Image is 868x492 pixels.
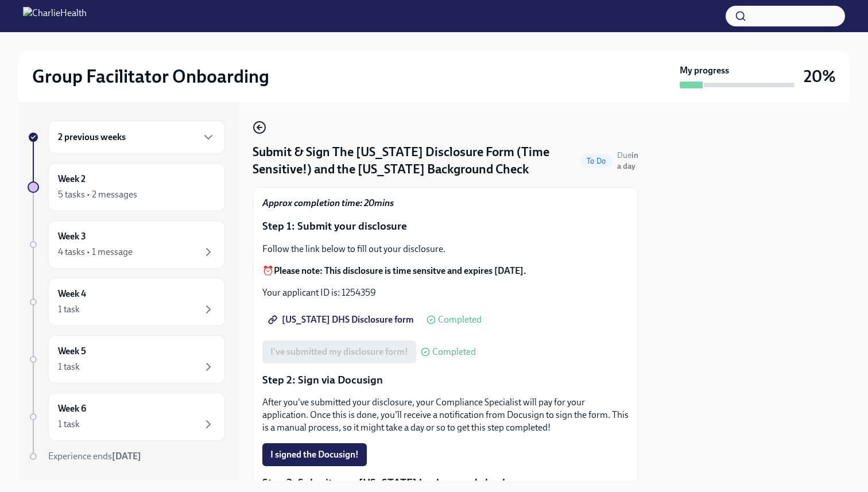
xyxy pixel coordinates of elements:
h4: Submit & Sign The [US_STATE] Disclosure Form (Time Sensitive!) and the [US_STATE] Background Check [253,144,575,178]
h2: Group Facilitator Onboarding [32,65,269,88]
span: Due [617,150,638,171]
h6: Week 2 [58,173,86,185]
a: Week 25 tasks • 2 messages [28,163,225,211]
a: Week 61 task [28,393,225,441]
span: Experience ends [48,451,141,462]
h6: Week 6 [58,402,86,415]
div: 5 tasks • 2 messages [58,188,137,201]
p: After you've submitted your disclosure, your Compliance Specialist will pay for your application.... [262,396,629,434]
strong: in a day [617,150,638,171]
h6: Week 3 [58,230,86,243]
p: ⏰ [262,265,629,277]
span: To Do [580,157,613,165]
strong: Approx completion time: 20mins [262,197,394,208]
h6: 2 previous weeks [58,131,126,144]
strong: Please note: This disclosure is time sensitve and expires [DATE]. [274,265,526,276]
div: 1 task [58,418,80,431]
a: Week 51 task [28,335,225,383]
p: Step 2: Sign via Docusign [262,373,629,388]
h3: 20% [804,66,836,87]
span: Completed [438,315,482,324]
a: Week 34 tasks • 1 message [28,220,225,269]
h6: Week 4 [58,288,86,300]
button: I signed the Docusign! [262,443,367,466]
span: I signed the Docusign! [270,449,359,460]
strong: My progress [680,64,729,77]
div: 2 previous weeks [48,121,225,154]
div: 1 task [58,303,80,316]
a: [US_STATE] DHS Disclosure form [262,308,422,331]
p: Step 1: Submit your disclosure [262,219,629,234]
p: Step 3: Submit your [US_STATE] background check [262,475,629,490]
span: [US_STATE] DHS Disclosure form [270,314,414,326]
span: October 8th, 2025 09:00 [617,150,638,172]
img: CharlieHealth [23,7,87,25]
strong: [DATE] [112,451,141,462]
p: Follow the link below to fill out your disclosure. [262,243,629,255]
div: 4 tasks • 1 message [58,246,133,258]
span: Completed [432,347,476,357]
a: Week 41 task [28,278,225,326]
div: 1 task [58,361,80,373]
p: Your applicant ID is: 1254359 [262,286,629,299]
h6: Week 5 [58,345,86,358]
